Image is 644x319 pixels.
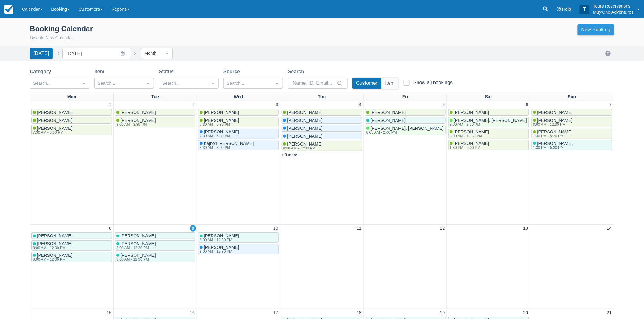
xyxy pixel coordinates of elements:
span: Dropdown icon [164,50,170,57]
a: 21 [606,310,613,316]
i: Help [557,7,561,11]
a: [PERSON_NAME]8:00 AM - 12:30 PM [31,240,112,251]
span: Help [562,7,571,12]
a: [PERSON_NAME] [448,109,529,116]
span: [PERSON_NAME] [37,110,72,115]
a: [PERSON_NAME]8:00 AM - 12:30 PM [115,240,195,251]
span: Dropdown icon [145,80,151,86]
a: [PERSON_NAME]8:00 AM - 12:30 PM [198,232,279,243]
a: [PERSON_NAME] [282,109,362,116]
a: New Booking [578,24,614,35]
a: [PERSON_NAME]8:00 AM - 3:30 PM [115,117,195,127]
span: Dropdown icon [210,80,216,86]
span: [PERSON_NAME], [537,141,574,146]
a: [PERSON_NAME] [282,125,362,132]
span: [PERSON_NAME] [37,233,72,238]
a: Sat [484,93,493,101]
span: Dropdown icon [274,80,280,86]
a: 12 [439,225,446,232]
div: 1:30 PM - 5:00 PM [450,146,488,149]
div: 8:00 AM - 12:30 PM [450,134,488,138]
span: [PERSON_NAME] [121,233,156,238]
div: 8:00 AM - 12:30 PM [283,146,321,150]
a: [PERSON_NAME]8:00 AM - 12:30 PM [282,141,362,151]
a: [PERSON_NAME]8:00 AM - 12:30 PM [115,252,195,262]
div: 8:00 AM - 2:00 PM [450,123,526,126]
span: [PERSON_NAME] [287,110,323,115]
span: [PERSON_NAME] [287,134,323,139]
a: [PERSON_NAME] [365,117,446,124]
a: [PERSON_NAME]7:30 AM - 5:30 PM [31,125,112,135]
label: Item [94,68,107,75]
a: [PERSON_NAME] [31,109,112,116]
label: Source [223,68,242,75]
div: 8:00 AM - 12:30 PM [533,123,572,126]
div: 8:00 AM - 12:30 PM [200,250,238,253]
a: 17 [272,310,279,316]
span: [PERSON_NAME] [204,233,239,238]
a: 14 [606,225,613,232]
a: [PERSON_NAME],1:30 PM - 5:30 PM [532,140,612,150]
a: [PERSON_NAME] [532,109,612,116]
input: Name, ID, Email... [293,78,335,89]
span: [PERSON_NAME] [537,110,572,115]
a: 15 [105,310,113,316]
a: 18 [355,310,363,316]
div: 8:00 AM - 3:30 PM [116,123,155,126]
label: Status [159,68,176,75]
a: 16 [189,310,196,316]
a: Wed [233,93,244,101]
p: Muy'Ono Adventures [593,9,634,15]
span: [PERSON_NAME] [37,126,72,131]
a: [PERSON_NAME]8:00 AM - 12:30 PM [198,244,279,254]
span: [PERSON_NAME] [454,141,489,146]
a: [PERSON_NAME]1:30 PM - 5:00 PM [448,140,529,150]
div: T [580,5,590,14]
span: [PERSON_NAME] [287,126,323,131]
span: [PERSON_NAME] [287,118,323,123]
span: Kajhon [PERSON_NAME] [204,141,254,146]
a: [PERSON_NAME]8:00 AM - 12:30 PM [448,129,529,139]
span: [PERSON_NAME] [121,253,156,258]
a: Thu [317,93,327,101]
a: Kajhon [PERSON_NAME]8:30 AM - 3:00 PM [198,140,279,150]
span: [PERSON_NAME] [121,241,156,246]
a: 9 [190,225,196,232]
a: 11 [355,225,363,232]
button: [DATE] [30,48,53,59]
div: 8:00 AM - 12:30 PM [33,246,71,250]
span: [PERSON_NAME] [537,129,572,134]
a: 8 [108,225,113,232]
a: Mon [66,93,78,101]
a: [PERSON_NAME] [282,117,362,124]
a: [PERSON_NAME] [282,133,362,139]
a: 5 [441,101,446,108]
a: [PERSON_NAME] [115,109,195,116]
a: [PERSON_NAME] [115,232,195,239]
span: [PERSON_NAME] [370,118,406,123]
label: Search [288,68,306,75]
span: [PERSON_NAME] [204,245,239,250]
a: [PERSON_NAME] [31,232,112,239]
a: Tue [150,93,160,101]
span: [PERSON_NAME] [121,118,156,123]
div: 8:00 AM - 2:00 PM [366,131,443,134]
span: [PERSON_NAME] [37,241,72,246]
div: 8:00 AM - 12:30 PM [116,246,155,250]
label: Category [30,68,53,75]
div: 8:00 AM - 12:30 PM [116,258,155,261]
a: Sun [567,93,577,101]
div: Booking Calendar [30,24,93,33]
a: [PERSON_NAME]7:30 AM - 5:30 PM [198,129,279,139]
button: Item [382,78,399,89]
div: Month [144,50,158,57]
a: [PERSON_NAME], [PERSON_NAME]8:00 AM - 2:00 PM [448,117,529,127]
a: [PERSON_NAME], [PERSON_NAME]8:00 AM - 2:00 PM [365,125,446,135]
span: [PERSON_NAME] [204,129,239,134]
div: Show all bookings [413,80,453,86]
div: 8:30 AM - 3:00 PM [200,146,253,149]
a: + 3 more [282,153,297,157]
div: 8:00 AM - 12:30 PM [200,238,238,242]
div: 7:30 AM - 5:30 PM [200,134,238,138]
a: [PERSON_NAME] [198,109,279,116]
